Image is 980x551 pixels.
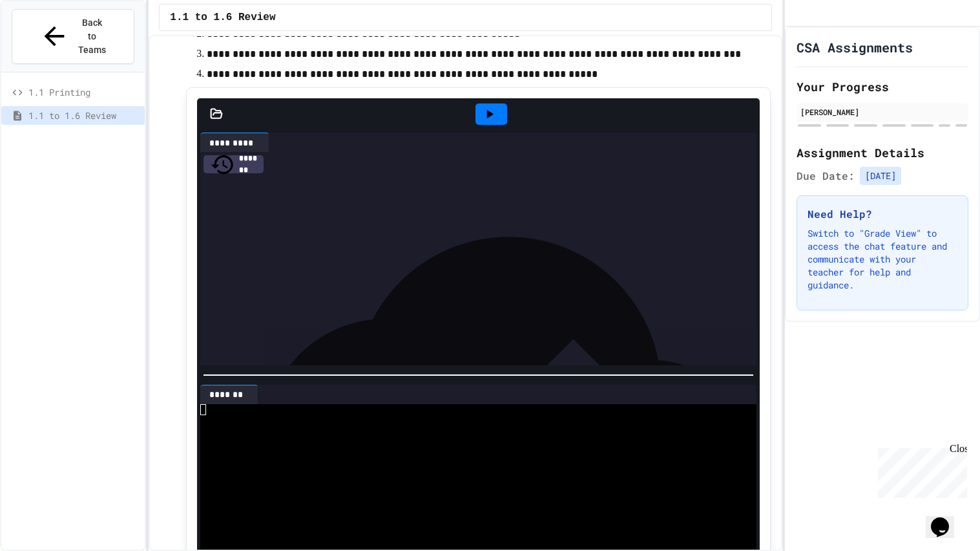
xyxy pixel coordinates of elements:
div: Chat with us now!Close [5,5,89,82]
span: Back to Teams [77,16,107,57]
span: Due Date: [797,168,855,184]
span: 1.1 to 1.6 Review [28,109,140,122]
h3: Need Help? [808,206,957,222]
button: Back to Teams [12,9,134,64]
p: Switch to "Grade View" to access the chat feature and communicate with your teacher for help and ... [808,227,957,292]
span: 1.1 Printing [28,85,140,99]
iframe: chat widget [873,443,967,498]
div: [PERSON_NAME] [800,106,964,118]
h2: Your Progress [797,78,968,96]
iframe: chat widget [926,499,967,538]
h1: CSA Assignments [797,38,913,56]
h2: Assignment Details [797,144,968,162]
span: [DATE] [860,167,901,185]
span: 1.1 to 1.6 Review [170,10,275,25]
